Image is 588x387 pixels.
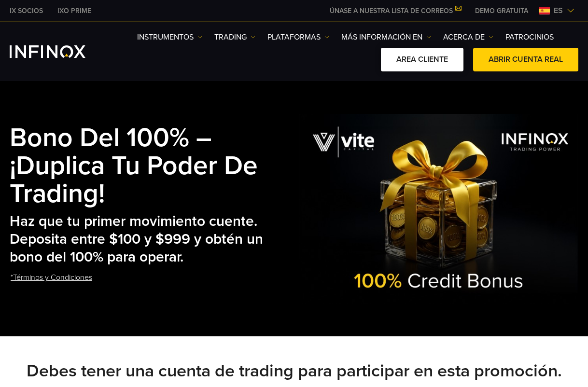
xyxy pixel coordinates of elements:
a: ABRIR CUENTA REAL [473,48,578,71]
a: INFINOX [50,6,98,16]
a: Patrocinios [505,31,554,43]
a: TRADING [214,31,255,43]
strong: Debes tener una cuenta de trading para participar en esta promoción. [27,360,562,381]
a: ÚNASE A NUESTRA LISTA DE CORREOS [322,7,468,15]
a: ACERCA DE [443,31,493,43]
a: PLATAFORMAS [267,31,329,43]
a: *Términos y Condiciones [10,266,93,290]
a: Más información en [341,31,431,43]
a: AREA CLIENTE [381,48,463,71]
h2: Haz que tu primer movimiento cuente. Deposita entre $100 y $999 y obtén un bono del 100% para ope... [10,213,299,266]
a: INFINOX MENU [468,6,535,16]
a: INFINOX Logo [10,45,108,58]
span: es [550,5,567,16]
a: INFINOX [2,6,50,16]
a: Instrumentos [137,31,202,43]
strong: Bono del 100% – ¡Duplica tu poder de trading! [10,122,258,210]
